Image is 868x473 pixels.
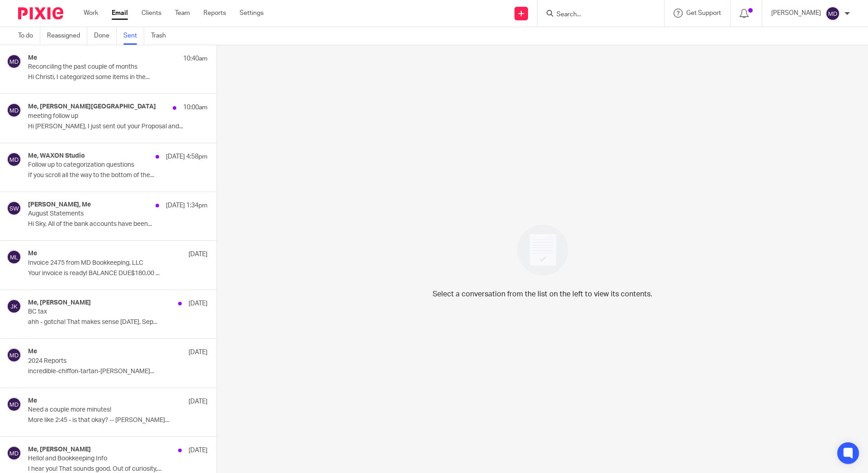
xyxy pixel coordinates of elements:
[28,406,172,414] p: Need a couple more minutes!
[7,250,21,264] img: svg%3E
[7,348,21,362] img: svg%3E
[7,152,21,167] img: svg%3E
[7,54,21,69] img: svg%3E
[7,103,21,117] img: svg%3E
[28,270,208,277] p: Your invoice is ready! BALANCE DUE$180.00 ...
[28,397,37,405] h4: Me
[28,348,37,356] h4: Me
[28,368,208,375] p: incredible-chiffon-tartan-[PERSON_NAME]...
[7,397,21,412] img: svg%3E
[28,446,91,454] h4: Me, [PERSON_NAME]
[189,348,208,357] p: [DATE]
[28,112,172,120] p: meeting follow up
[28,152,85,160] h4: Me, WAXON Studio
[511,219,574,281] img: image
[28,308,172,316] p: BC tax
[28,220,208,228] p: Hi Sky, All of the bank accounts have been...
[240,9,264,18] a: Settings
[28,201,91,209] h4: [PERSON_NAME], Me
[189,397,208,406] p: [DATE]
[189,250,208,259] p: [DATE]
[771,9,821,18] p: [PERSON_NAME]
[28,299,91,307] h4: Me, [PERSON_NAME]
[175,9,190,18] a: Team
[28,357,172,365] p: 2024 Reports
[28,465,208,473] p: I hear you! That sounds good. Out of curiosity,...
[826,6,840,21] img: svg%3E
[142,9,161,18] a: Clients
[28,103,156,111] h4: Me, [PERSON_NAME][GEOGRAPHIC_DATA]
[166,152,208,161] p: [DATE] 4:58pm
[28,210,172,218] p: August Statements
[28,161,172,169] p: Follow up to categorization questions
[203,9,226,18] a: Reports
[28,250,37,258] h4: Me
[28,259,172,267] p: Invoice 2475 from MD Bookkeeping, LLC
[28,123,208,131] p: Hi [PERSON_NAME], I just sent out your Proposal and...
[151,27,173,45] a: Trash
[28,172,208,179] p: If you scroll all the way to the bottom of the...
[47,27,87,45] a: Reassigned
[28,63,172,71] p: Reconciling the past couple of months
[28,54,37,62] h4: Me
[28,318,208,326] p: ahh - gotcha! That makes sense [DATE], Sep...
[7,299,21,314] img: svg%3E
[433,289,652,300] p: Select a conversation from the list on the left to view its contents.
[84,9,98,18] a: Work
[123,27,144,45] a: Sent
[183,54,208,63] p: 10:40am
[18,27,40,45] a: To do
[166,201,208,210] p: [DATE] 1:34pm
[556,11,637,19] input: Search
[28,455,172,463] p: Hello! and Bookkeeping Info
[28,417,208,424] p: More like 2:45 - is that okay? -- [PERSON_NAME]...
[18,7,63,19] img: Pixie
[7,201,21,215] img: svg%3E
[28,74,208,81] p: Hi Christi, I categorized some items in the...
[189,299,208,308] p: [DATE]
[7,446,21,460] img: svg%3E
[112,9,128,18] a: Email
[94,27,117,45] a: Done
[189,446,208,455] p: [DATE]
[183,103,208,112] p: 10:00am
[686,10,721,16] span: Get Support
